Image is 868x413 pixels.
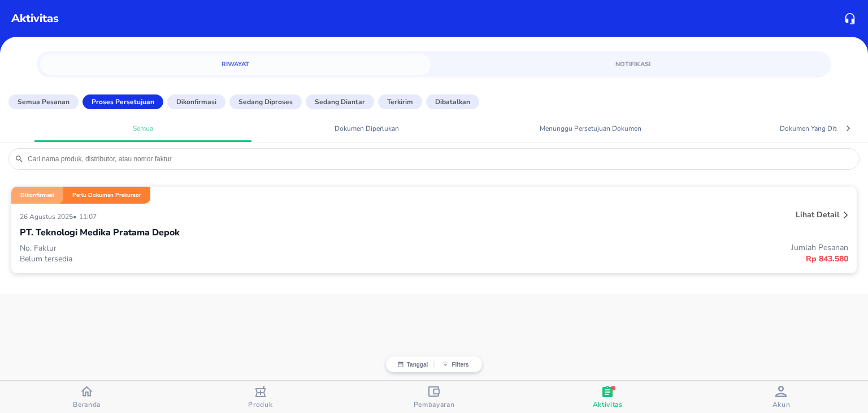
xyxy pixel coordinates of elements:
[229,94,302,109] button: Sedang diproses
[92,97,154,107] p: Proses Persetujuan
[248,400,272,409] span: Produk
[434,253,848,265] p: Rp 843.580
[434,242,848,253] p: Jumlah Pesanan
[11,10,59,27] p: Aktivitas
[173,381,347,413] button: Produk
[167,94,225,109] button: Dikonfirmasi
[434,361,476,368] button: Filters
[258,118,475,138] a: Dokumen Diperlukan
[315,97,365,107] p: Sedang diantar
[265,124,468,133] span: Dokumen Diperlukan
[34,118,251,138] a: Semua
[238,97,293,107] p: Sedang diproses
[18,97,70,107] p: Semua Pesanan
[426,94,479,109] button: Dibatalkan
[20,226,180,239] p: PT. Teknologi Medika Pratama Depok
[20,191,54,199] p: Dikonfirmasi
[37,51,831,75] div: simple tabs
[435,97,470,107] p: Dibatalkan
[40,54,431,75] a: Riwayat
[796,209,839,220] p: Lihat detail
[489,124,692,133] span: Menunggu Persetujuan Dokumen
[72,191,141,199] p: Perlu Dokumen Prekursor
[73,400,101,409] span: Beranda
[593,400,623,409] span: Aktivitas
[387,97,413,107] p: Terkirim
[444,59,821,70] span: Notifikasi
[20,243,434,253] p: No. Faktur
[521,381,695,413] button: Aktivitas
[79,212,99,221] p: 11:07
[41,124,245,133] span: Semua
[83,94,163,109] button: Proses Persetujuan
[176,97,216,107] p: Dikonfirmasi
[437,54,828,75] a: Notifikasi
[306,94,374,109] button: Sedang diantar
[8,94,79,109] button: Semua Pesanan
[695,381,868,413] button: Akun
[47,59,424,70] span: Riwayat
[772,400,791,409] span: Akun
[20,212,79,221] p: 26 Agustus 2025 •
[27,154,853,164] input: Cari nama produk, distributor, atau nomor faktur
[482,118,699,138] a: Menunggu Persetujuan Dokumen
[20,253,434,264] p: Belum tersedia
[378,94,422,109] button: Terkirim
[347,381,520,413] button: Pembayaran
[414,400,455,409] span: Pembayaran
[392,361,434,368] button: Tanggal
